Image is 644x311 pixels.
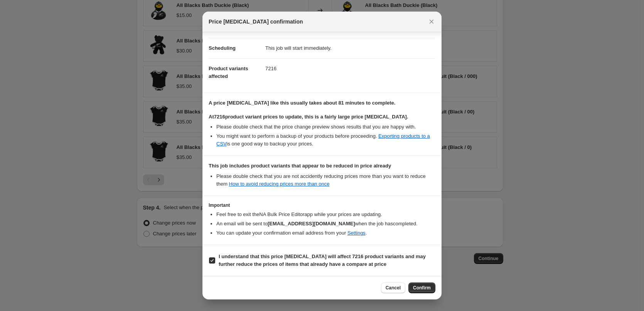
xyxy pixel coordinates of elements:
[386,285,401,291] span: Cancel
[216,229,435,237] li: You can update your confirmation email address from your .
[268,221,355,226] b: [EMAIL_ADDRESS][DOMAIN_NAME]
[413,285,431,291] span: Confirm
[265,38,435,58] dd: This job will start immediately.
[209,18,303,25] span: Price [MEDICAL_DATA] confirmation
[216,133,430,147] a: Exporting products to a CSV
[209,202,435,208] h3: Important
[229,181,330,187] a: How to avoid reducing prices more than once
[216,220,435,228] li: An email will be sent to when the job has completed .
[209,66,248,79] span: Product variants affected
[216,132,435,148] li: You might want to perform a backup of your products before proceeding. is one good way to backup ...
[209,114,408,120] b: At 7216 product variant prices to update, this is a fairly large price [MEDICAL_DATA].
[347,230,366,236] a: Settings
[216,123,435,131] li: Please double check that the price change preview shows results that you are happy with.
[408,282,435,293] button: Confirm
[216,211,435,218] li: Feel free to exit the NA Bulk Price Editor app while your prices are updating.
[426,16,437,27] button: Close
[209,100,395,106] b: A price [MEDICAL_DATA] like this usually takes about 81 minutes to complete.
[209,163,391,169] b: This job includes product variants that appear to be reduced in price already
[216,172,435,188] li: Please double check that you are not accidently reducing prices more than you want to reduce them
[209,45,236,51] span: Scheduling
[219,254,426,267] b: I understand that this price [MEDICAL_DATA] will affect 7216 product variants and may further red...
[381,282,405,293] button: Cancel
[265,58,435,79] dd: 7216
